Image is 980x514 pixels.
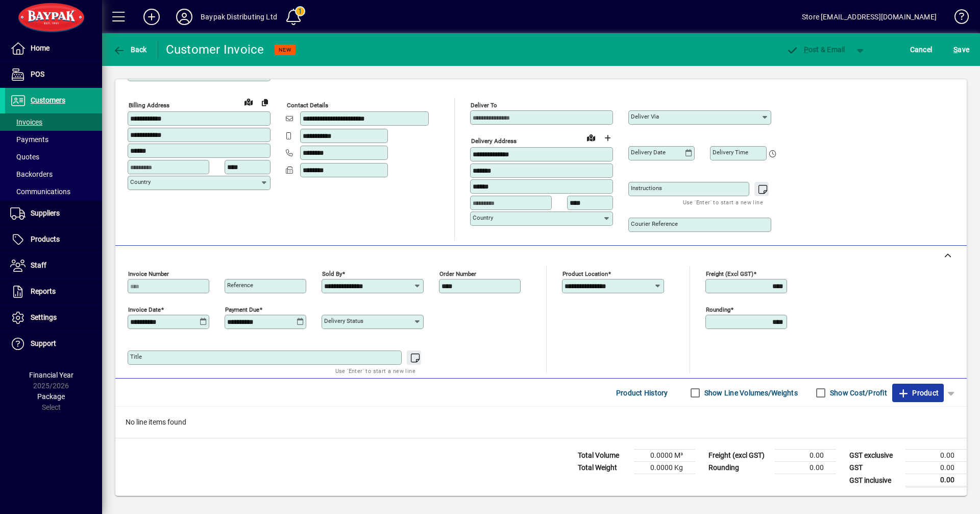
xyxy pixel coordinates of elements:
button: Product [892,384,944,402]
td: 0.0000 Kg [634,462,695,474]
a: Suppliers [5,201,102,226]
a: View on map [240,94,257,110]
span: Financial Year [29,371,73,379]
span: ost & Email [786,45,845,54]
td: GST [844,462,905,474]
span: Product [897,385,939,401]
td: 0.00 [775,450,836,462]
button: Product History [612,384,672,402]
label: Show Line Volumes/Weights [702,388,798,398]
div: Baypak Distributing Ltd [201,9,277,25]
label: Show Cost/Profit [828,388,887,398]
mat-label: Sold by [322,270,342,277]
span: P [804,45,808,54]
mat-label: Rounding [706,306,730,313]
mat-label: Invoice date [128,306,161,313]
td: 0.00 [775,462,836,474]
app-page-header-button: Back [102,40,158,59]
mat-label: Deliver via [631,113,659,120]
span: Settings [31,313,57,321]
a: Invoices [5,113,102,131]
span: Invoices [10,118,42,126]
td: GST inclusive [844,474,905,487]
span: Suppliers [31,209,60,217]
a: View on map [583,129,599,146]
span: Staff [31,261,46,269]
td: Rounding [703,462,775,474]
span: Back [113,45,147,54]
a: Quotes [5,148,102,166]
mat-label: Delivery status [324,317,363,324]
a: Backorders [5,166,102,183]
button: Save [951,40,972,59]
span: Home [31,44,50,52]
a: Products [5,227,102,252]
a: Staff [5,253,102,278]
a: Knowledge Base [947,2,967,35]
mat-label: Payment due [225,306,259,313]
button: Cancel [908,40,935,59]
td: 0.00 [905,462,967,474]
div: No line items found [115,407,967,438]
mat-hint: Use 'Enter' to start a new line [335,365,415,377]
span: Quotes [10,153,39,161]
span: Product History [616,385,668,401]
div: Customer Invoice [166,41,264,58]
span: NEW [279,46,291,53]
mat-label: Country [130,178,151,185]
span: ave [953,41,969,58]
td: 0.00 [905,474,967,487]
span: Support [31,339,56,347]
span: Package [37,392,65,401]
button: Back [110,40,150,59]
button: Profile [168,8,201,26]
mat-label: Instructions [631,184,662,192]
mat-label: Country [473,214,493,221]
mat-label: Delivery date [631,149,666,156]
mat-label: Deliver To [471,102,497,109]
button: Choose address [599,130,616,146]
button: Post & Email [781,40,850,59]
span: Communications [10,188,70,196]
td: 0.0000 M³ [634,450,695,462]
mat-label: Delivery time [713,149,748,156]
a: Communications [5,183,102,200]
mat-hint: Use 'Enter' to start a new line [683,196,763,208]
span: Cancel [910,41,933,58]
span: Products [31,235,60,243]
a: Support [5,331,102,357]
mat-label: Invoice number [128,270,169,277]
button: Copy to Delivery address [257,94,273,110]
div: Store [EMAIL_ADDRESS][DOMAIN_NAME] [802,9,937,25]
span: Payments [10,135,48,144]
span: POS [31,70,44,78]
a: Payments [5,131,102,148]
span: S [953,45,958,54]
mat-label: Freight (excl GST) [706,270,753,277]
span: Reports [31,287,56,295]
td: Total Volume [573,450,634,462]
a: Settings [5,305,102,331]
mat-label: Courier Reference [631,220,678,227]
td: GST exclusive [844,450,905,462]
td: 0.00 [905,450,967,462]
mat-label: Reference [227,282,253,289]
span: Backorders [10,170,53,178]
mat-label: Order number [439,270,476,277]
td: Freight (excl GST) [703,450,775,462]
mat-label: Title [130,353,142,360]
td: Total Weight [573,462,634,474]
a: Reports [5,279,102,305]
button: Add [135,8,168,26]
a: Home [5,36,102,61]
mat-label: Product location [562,270,608,277]
a: POS [5,62,102,87]
span: Customers [31,96,65,104]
